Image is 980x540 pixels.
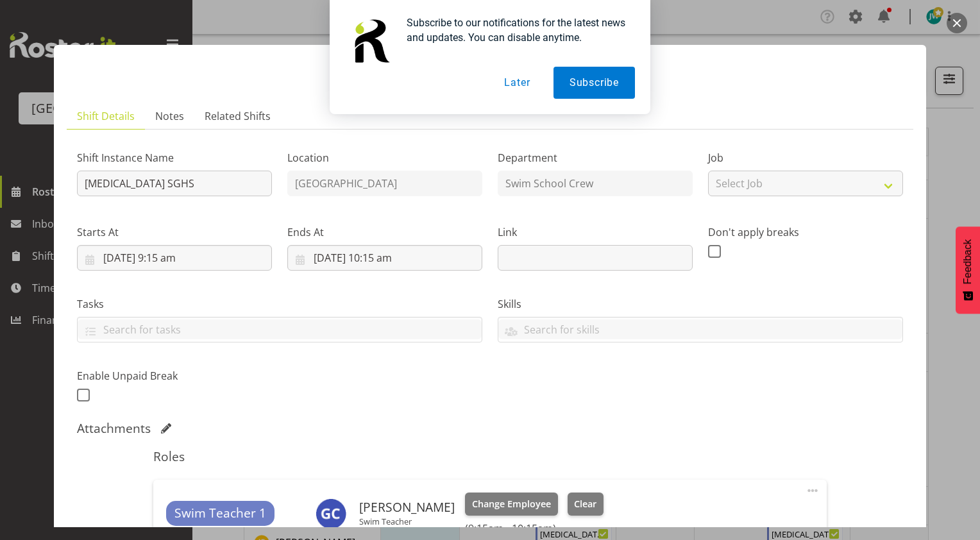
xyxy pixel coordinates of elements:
input: Search for tasks [78,319,482,339]
img: gus-chay11503.jpg [316,498,346,529]
label: Don't apply breaks [708,224,903,240]
label: Shift Instance Name [77,150,272,165]
label: Tasks [77,296,482,312]
span: Clear [574,497,596,511]
span: Swim Teacher 1 [174,504,266,523]
span: Related Shifts [205,108,271,124]
label: Skills [498,296,903,312]
label: Department [498,150,693,165]
span: Feedback [962,239,974,284]
input: Click to select... [77,245,272,271]
h6: (9:15am - 10:15am) [465,522,604,535]
div: Subscribe to our notifications for the latest news and updates. You can disable anytime. [396,15,635,45]
h6: [PERSON_NAME] [359,500,455,514]
span: Shift Details [77,108,135,124]
button: Subscribe [553,67,635,99]
img: notification icon [345,15,396,67]
input: Shift Instance Name [77,171,272,196]
input: Search for skills [498,319,902,339]
span: Change Employee [472,497,551,511]
label: Job [708,150,903,165]
button: Clear [568,493,604,516]
label: Link [498,224,693,240]
span: Notes [155,108,184,124]
button: Change Employee [465,493,558,516]
label: Location [287,150,482,165]
label: Starts At [77,224,272,240]
p: Swim Teacher [359,516,455,527]
h5: Attachments [77,421,151,436]
input: Click to select... [287,245,482,271]
label: Ends At [287,224,482,240]
button: Feedback - Show survey [956,226,980,314]
label: Enable Unpaid Break [77,368,272,384]
button: Later [488,67,546,99]
h5: Roles [153,449,826,464]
